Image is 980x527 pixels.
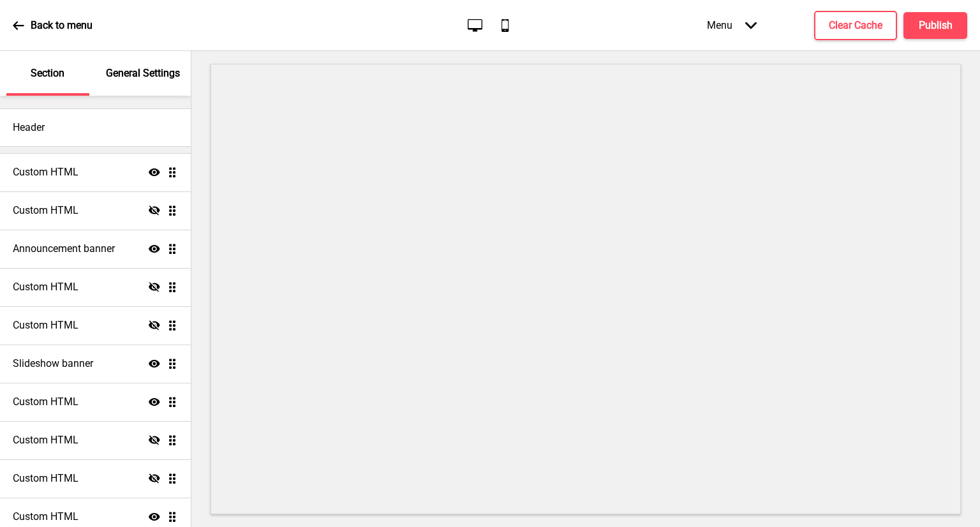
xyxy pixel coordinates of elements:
p: Back to menu [31,19,93,33]
h4: Slideshow banner [13,357,93,371]
h4: Custom HTML [13,471,78,486]
button: Publish [903,12,967,39]
button: Clear Cache [814,11,897,40]
h4: Header [13,121,45,135]
h4: Clear Cache [829,19,882,33]
h4: Custom HTML [13,433,78,447]
h4: Announcement banner [13,242,115,256]
h4: Custom HTML [13,165,78,179]
p: General Settings [106,66,180,80]
a: Back to menu [13,8,93,43]
h4: Publish [919,19,953,33]
h4: Custom HTML [13,318,78,332]
h4: Custom HTML [13,395,78,409]
div: Menu [694,6,769,44]
p: Section [31,66,64,80]
h4: Custom HTML [13,204,78,218]
h4: Custom HTML [13,280,78,294]
h4: Custom HTML [13,510,78,524]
